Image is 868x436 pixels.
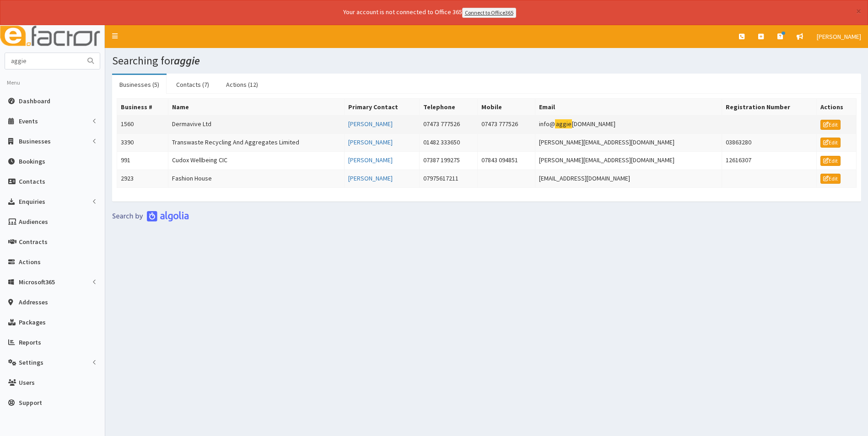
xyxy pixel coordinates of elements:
[19,238,48,246] span: Contracts
[117,152,168,170] td: 991
[19,338,41,346] span: Reports
[168,170,345,188] td: Fashion House
[19,399,42,407] span: Support
[535,115,722,133] td: info@ [DOMAIN_NAME]
[820,120,841,130] a: Edit
[19,137,51,145] span: Businesses
[420,98,478,115] th: Telephone
[112,75,167,94] a: Businesses (5)
[477,115,535,133] td: 07473 777526
[162,7,697,18] div: Your account is not connected to Office 365
[112,211,189,222] img: search-by-algolia-light-background.png
[535,170,722,188] td: [EMAIL_ADDRESS][DOMAIN_NAME]
[19,298,48,306] span: Addresses
[117,170,168,188] td: 2923
[722,98,816,115] th: Registration Number
[348,120,393,128] a: [PERSON_NAME]
[19,177,45,186] span: Contacts
[168,115,345,133] td: Dermavive Ltd
[816,98,856,115] th: Actions
[19,358,43,367] span: Settings
[348,156,393,164] a: [PERSON_NAME]
[168,133,345,152] td: Transwaste Recycling And Aggregates Limited
[117,98,168,115] th: Business #
[348,174,393,182] a: [PERSON_NAME]
[168,152,345,170] td: Cudox Wellbeing CIC
[420,152,478,170] td: 07387 199275
[348,138,393,146] a: [PERSON_NAME]
[555,119,572,129] mark: aggie
[810,25,868,48] a: [PERSON_NAME]
[19,157,45,165] span: Bookings
[5,53,82,69] input: Search...
[112,55,861,67] h1: Searching for
[344,98,419,115] th: Primary Contact
[477,98,535,115] th: Mobile
[817,32,861,41] span: [PERSON_NAME]
[535,152,722,170] td: [PERSON_NAME][EMAIL_ADDRESS][DOMAIN_NAME]
[117,133,168,152] td: 3390
[535,98,722,115] th: Email
[174,53,200,68] i: aggie
[19,318,46,326] span: Packages
[420,115,478,133] td: 07473 777526
[19,258,41,266] span: Actions
[117,115,168,133] td: 1560
[19,197,45,206] span: Enquiries
[535,133,722,152] td: [PERSON_NAME][EMAIL_ADDRESS][DOMAIN_NAME]
[19,278,55,286] span: Microsoft365
[19,218,48,226] span: Audiences
[19,378,35,387] span: Users
[19,117,38,125] span: Events
[462,8,516,18] a: Connect to Office365
[420,170,478,188] td: 07975617211
[420,133,478,152] td: 01482 333650
[722,152,816,170] td: 12616307
[168,98,345,115] th: Name
[19,97,50,105] span: Dashboard
[477,152,535,170] td: 07843 094851
[722,133,816,152] td: 03863280
[169,75,216,94] a: Contacts (7)
[219,75,265,94] a: Actions (12)
[820,156,841,166] a: Edit
[820,138,841,148] a: Edit
[820,174,841,184] a: Edit
[856,6,861,16] button: ×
